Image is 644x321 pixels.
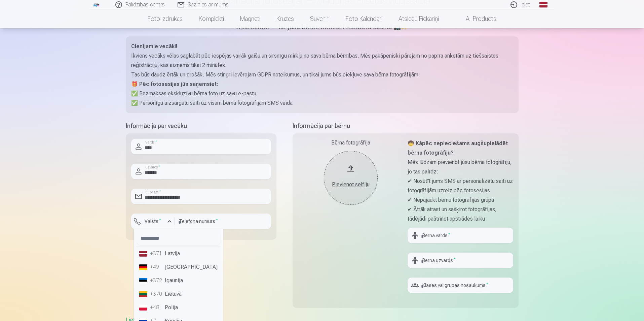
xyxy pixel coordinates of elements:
a: Foto izdrukas [140,9,191,28]
div: +371 [150,250,163,258]
p: ✔ Nosūtīt jums SMS ar personalizētu saiti uz fotogrāfijām uzreiz pēc fotosesijas [408,176,513,195]
div: Pievienot selfiju [331,181,371,189]
img: /fa1 [93,3,100,7]
a: Magnēti [232,9,268,28]
li: Polija [137,301,220,314]
h5: Informācija par vecāku [126,121,276,131]
strong: Cienījamie vecāki! [131,43,177,50]
label: Valsts [142,218,164,225]
a: Komplekti [191,9,232,28]
div: +48 [150,303,163,312]
p: ✔ Nepajaukt bērnu fotogrāfijas grupā [408,195,513,205]
strong: 🧒 Kāpēc nepieciešams augšupielādēt bērna fotogrāfiju? [408,140,508,156]
div: +49 [150,263,163,271]
li: Igaunija [137,274,220,287]
a: Suvenīri [302,9,338,28]
p: Tas būs daudz ērtāk un drošāk. Mēs stingri ievērojam GDPR noteikumus, un tikai jums būs piekļuve ... [131,70,513,79]
li: Latvija [137,247,220,260]
p: ✔ Ātrāk atrast un sašķirot fotogrāfijas, tādējādi paātrinot apstrādes laiku [408,205,513,224]
h5: Informācija par bērnu [293,121,519,131]
div: +372 [150,277,163,285]
a: Krūzes [268,9,302,28]
p: Ikviens vecāks vēlas saglabāt pēc iespējas vairāk gaišu un sirsnīgu mirkļu no sava bērna bērnības... [131,51,513,70]
button: Valsts* [131,214,175,229]
li: Lietuva [137,287,220,301]
div: Bērna fotogrāfija [298,139,404,147]
button: Pievienot selfiju [324,151,378,205]
strong: 🎁 Pēc fotosesijas jūs saņemsiet: [131,81,218,87]
div: +370 [150,290,163,298]
a: Foto kalendāri [338,9,390,28]
li: [GEOGRAPHIC_DATA] [137,260,220,274]
a: Atslēgu piekariņi [390,9,447,28]
p: ✅ Bezmaksas ekskluzīvu bērna foto uz savu e-pastu [131,89,513,98]
a: All products [447,9,504,28]
p: ✅ Personīgu aizsargātu saiti uz visām bērna fotogrāfijām SMS veidā [131,98,513,108]
p: Mēs lūdzam pievienot jūsu bērna fotogrāfiju, jo tas palīdz: [408,158,513,176]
